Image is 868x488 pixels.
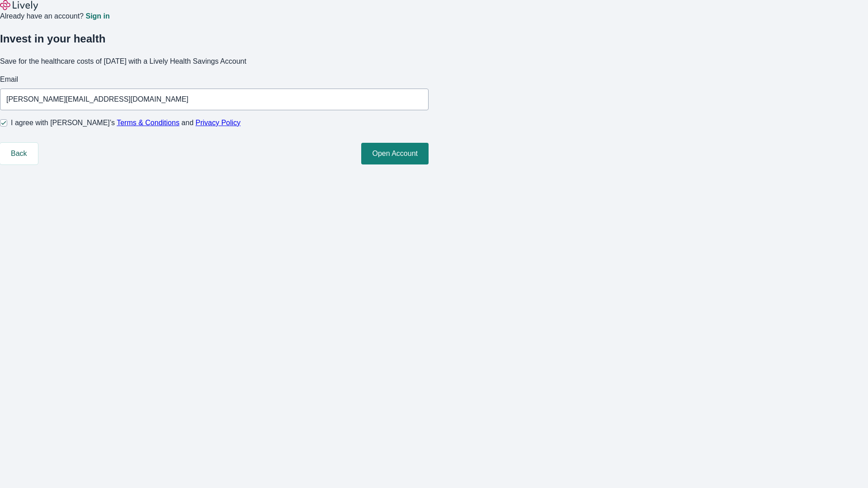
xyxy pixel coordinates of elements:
span: I agree with [PERSON_NAME]’s and [11,117,241,128]
button: Open Account [361,143,429,164]
a: Terms & Conditions [117,119,179,127]
a: Privacy Policy [196,119,241,127]
a: Sign in [85,13,109,20]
